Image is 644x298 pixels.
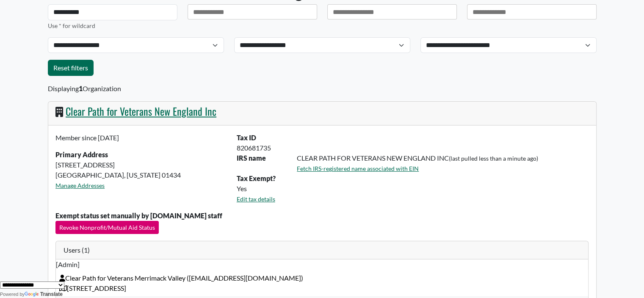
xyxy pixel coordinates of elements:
[50,133,232,211] div: [STREET_ADDRESS] [GEOGRAPHIC_DATA], [US_STATE] 01434
[79,84,83,92] b: 1
[66,103,216,119] a: Clear Path for Veterans New England Inc
[237,154,266,162] strong: IRS name
[56,259,588,270] span: [Admin]
[55,221,159,234] button: Revoke Nonprofit/Mutual Aid Status
[55,182,105,189] a: Manage Addresses
[25,292,40,298] img: Google Translate
[48,60,94,76] a: Reset filters
[449,155,538,162] small: (last pulled less than a minute ago)
[55,133,227,143] p: Member since [DATE]
[55,212,222,220] b: Exempt status set manually by [DOMAIN_NAME] staff
[55,150,108,159] strong: Primary Address
[25,291,63,297] a: Translate
[56,241,588,259] div: Users (1)
[232,143,594,153] div: 820681735
[292,153,594,173] div: CLEAR PATH FOR VETERANS NEW ENGLAND INC
[297,165,419,172] a: Fetch IRS-registered name associated with EIN
[237,174,276,182] b: Tax Exempt?
[48,22,95,29] small: Use * for wildcard
[232,184,594,194] div: Yes
[237,195,275,203] a: Edit tax details
[56,270,588,297] td: Clear Path for Veterans Merrimack Valley ( [EMAIL_ADDRESS][DOMAIN_NAME] ) [STREET_ADDRESS]
[237,134,256,142] b: Tax ID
